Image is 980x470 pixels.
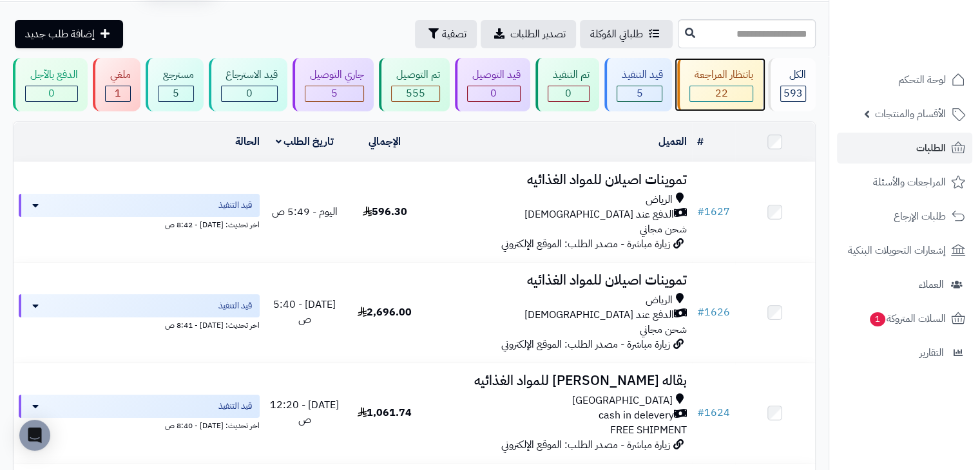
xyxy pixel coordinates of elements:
span: 0 [246,86,253,101]
span: 2,696.00 [358,305,412,320]
div: مسترجع [158,68,194,82]
a: تم التنفيذ 0 [533,58,602,111]
span: السلات المتروكة [869,310,946,328]
h3: تموينات اصيلان للمواد الغذائيه [430,173,686,187]
span: 593 [783,86,803,101]
div: 0 [26,86,77,101]
span: التقارير [919,344,944,362]
div: ملغي [105,68,131,82]
span: طلباتي المُوكلة [590,26,643,42]
div: 0 [222,86,278,101]
div: 1 [106,86,130,101]
div: 0 [468,86,520,101]
span: 596.30 [363,204,407,220]
a: # [697,134,704,149]
span: 5 [331,86,338,101]
span: شحن مجاني [640,322,687,337]
a: طلباتي المُوكلة [580,20,673,48]
div: 5 [305,86,363,101]
a: تصدير الطلبات [481,20,576,48]
span: زيارة مباشرة - مصدر الطلب: الموقع الإلكتروني [501,337,670,352]
span: # [697,305,704,320]
a: #1627 [697,204,730,220]
div: 22 [690,86,753,101]
span: 1 [115,86,121,101]
span: الدفع عند [DEMOGRAPHIC_DATA] [524,308,674,323]
div: قيد الاسترجاع [221,68,278,82]
span: اليوم - 5:49 ص [272,204,338,220]
span: 0 [565,86,572,101]
a: قيد التوصيل 0 [452,58,533,111]
div: الكل [780,68,806,82]
a: تم التوصيل 555 [376,58,452,111]
span: إشعارات التحويلات البنكية [848,241,946,259]
span: قيد التنفيذ [218,400,252,413]
div: جاري التوصيل [305,68,364,82]
a: جاري التوصيل 5 [290,58,376,111]
span: cash in delevery [599,408,674,423]
a: الطلبات [837,133,972,164]
a: إضافة طلب جديد [15,20,123,48]
span: الرياض [646,193,673,207]
a: العميل [658,134,687,149]
span: 5 [636,86,642,101]
a: الدفع بالآجل 0 [10,58,90,111]
span: الرياض [646,293,673,308]
a: بانتظار المراجعة 22 [675,58,765,111]
a: إشعارات التحويلات البنكية [837,235,972,266]
span: تصفية [442,26,466,42]
div: قيد التوصيل [467,68,521,82]
a: ملغي 1 [90,58,143,111]
span: زيارة مباشرة - مصدر الطلب: الموقع الإلكتروني [501,236,670,252]
span: إضافة طلب جديد [25,26,95,42]
span: المراجعات والأسئلة [873,173,946,191]
div: 0 [548,86,589,101]
a: التقارير [837,337,972,368]
button: تصفية [415,20,477,48]
a: الكل593 [765,58,818,111]
span: [GEOGRAPHIC_DATA] [572,393,673,408]
span: طلبات الإرجاع [894,207,946,225]
div: اخر تحديث: [DATE] - 8:42 ص [19,217,260,230]
span: 1 [869,312,885,327]
span: # [697,405,704,420]
div: الدفع بالآجل [25,68,78,82]
a: #1624 [697,405,730,420]
span: 22 [715,86,728,101]
div: 5 [617,86,662,101]
a: المراجعات والأسئلة [837,167,972,198]
a: الإجمالي [369,134,401,149]
h3: بقاله [PERSON_NAME] للمواد الغذائيه [430,373,686,388]
a: العملاء [837,269,972,300]
span: 0 [490,86,497,101]
span: الأقسام والمنتجات [875,105,946,123]
span: زيارة مباشرة - مصدر الطلب: الموقع الإلكتروني [501,437,670,453]
span: العملاء [919,276,944,294]
span: الطلبات [916,139,946,157]
a: الحالة [235,134,260,149]
div: تم التوصيل [391,68,440,82]
span: 5 [173,86,179,101]
img: logo-2.png [892,10,968,37]
span: شحن مجاني [640,221,687,237]
a: طلبات الإرجاع [837,201,972,232]
a: تاريخ الطلب [276,134,334,149]
div: اخر تحديث: [DATE] - 8:40 ص [19,418,260,431]
a: لوحة التحكم [837,64,972,95]
span: الدفع عند [DEMOGRAPHIC_DATA] [524,207,674,222]
span: 555 [406,86,425,101]
span: [DATE] - 12:20 ص [270,397,339,428]
a: #1626 [697,305,730,320]
div: 555 [392,86,439,101]
a: قيد الاسترجاع 0 [206,58,291,111]
span: FREE SHIPMENT [610,422,687,438]
div: بانتظار المراجعة [689,68,753,82]
div: قيد التنفيذ [617,68,663,82]
span: [DATE] - 5:40 ص [273,297,336,327]
span: 0 [48,86,55,101]
h3: تموينات اصيلان للمواد الغذائيه [430,273,686,288]
span: تصدير الطلبات [510,26,566,42]
a: السلات المتروكة1 [837,303,972,334]
span: لوحة التحكم [898,71,946,89]
span: 1,061.74 [358,405,412,420]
